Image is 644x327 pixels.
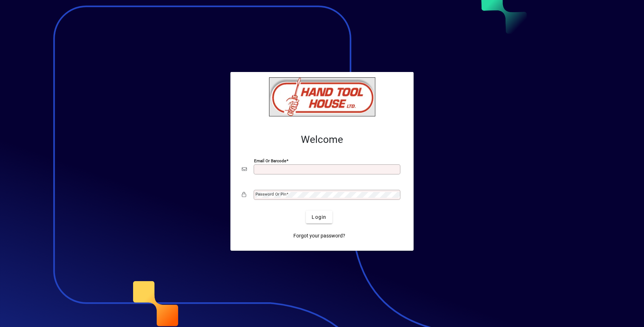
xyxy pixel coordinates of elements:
a: Forgot your password? [291,229,348,242]
span: Login [312,213,326,221]
h2: Welcome [242,134,402,146]
mat-label: Password or Pin [255,192,286,197]
span: Forgot your password? [293,232,345,240]
mat-label: Email or Barcode [254,158,286,163]
button: Login [306,211,332,223]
